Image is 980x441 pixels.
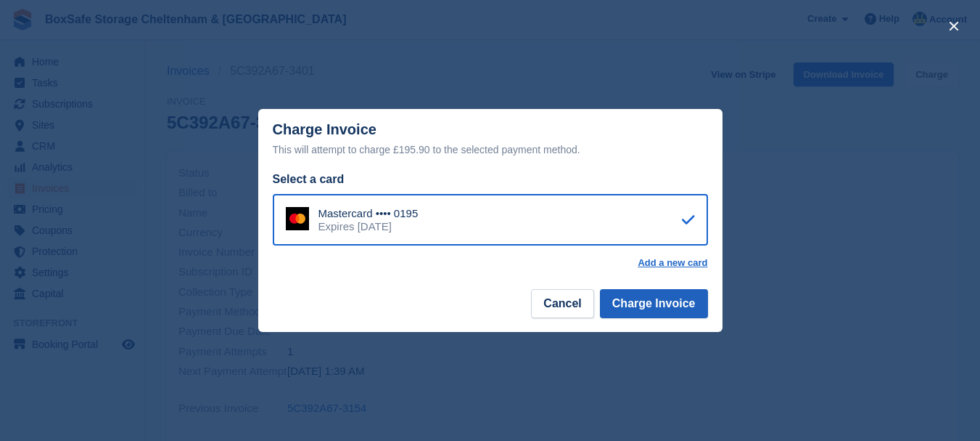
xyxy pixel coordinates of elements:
[600,289,708,318] button: Charge Invoice
[273,121,708,158] div: Charge Invoice
[286,207,309,230] img: Mastercard Logo
[531,289,593,318] button: Cancel
[942,15,965,38] button: close
[273,171,708,188] div: Select a card
[273,141,708,158] div: This will attempt to charge £195.90 to the selected payment method.
[318,207,419,220] div: Mastercard •••• 0195
[318,220,419,233] div: Expires [DATE]
[638,257,707,269] a: Add a new card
